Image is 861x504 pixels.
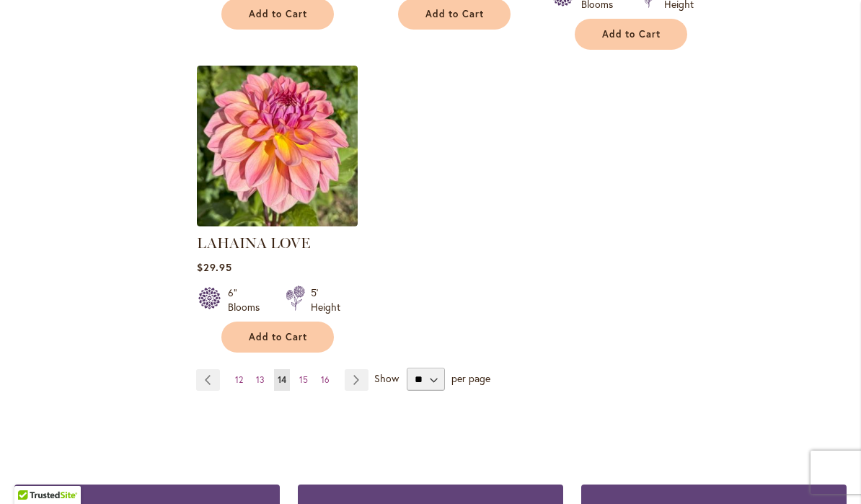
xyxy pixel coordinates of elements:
a: 12 [231,369,247,391]
span: 16 [321,374,330,385]
a: 13 [252,369,268,391]
span: Show [374,371,399,385]
span: 12 [235,374,243,385]
span: $29.95 [197,260,232,274]
a: LAHAINA LOVE [197,216,358,229]
a: LAHAINA LOVE [197,234,310,252]
button: Add to Cart [575,19,687,50]
span: Add to Cart [249,331,308,343]
span: 13 [256,374,265,385]
span: Add to Cart [425,8,485,20]
a: 15 [296,369,312,391]
span: per page [451,371,490,385]
span: Add to Cart [249,8,308,20]
button: Add to Cart [221,322,334,353]
span: 14 [278,374,286,385]
a: 16 [317,369,333,391]
span: Add to Cart [602,28,661,40]
iframe: Launch Accessibility Center [11,453,51,493]
div: 5' Height [311,286,340,314]
div: 6" Blooms [228,286,268,314]
img: LAHAINA LOVE [197,66,358,226]
span: 15 [299,374,308,385]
